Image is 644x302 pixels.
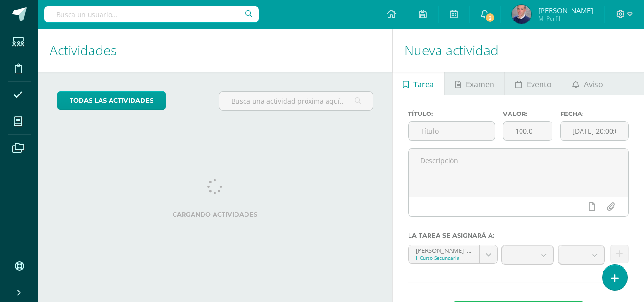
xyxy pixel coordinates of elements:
label: Título: [408,110,496,117]
input: Busca una actividad próxima aquí... [219,92,372,110]
label: Valor: [503,110,552,117]
h1: Nueva actividad [404,29,633,72]
h1: Actividades [50,29,381,72]
input: Título [409,122,495,140]
span: Aviso [584,73,603,96]
label: La tarea se asignará a: [408,232,629,239]
input: Fecha de entrega [561,122,628,140]
a: Tarea [393,72,444,95]
a: Examen [445,72,504,95]
input: Puntos máximos [503,122,552,140]
a: Aviso [562,72,613,95]
span: Examen [466,73,494,96]
div: [PERSON_NAME] '[PERSON_NAME]' [416,245,472,254]
span: 2 [485,12,495,23]
a: Evento [505,72,562,95]
span: Mi Perfil [538,14,593,22]
span: [PERSON_NAME] [538,6,593,15]
a: todas las Actividades [57,91,166,110]
div: II Curso Secundaria [416,254,472,261]
label: Cargando actividades [57,211,373,218]
label: Fecha: [560,110,629,117]
a: [PERSON_NAME] '[PERSON_NAME]'II Curso Secundaria [409,245,497,263]
span: Evento [527,73,552,96]
input: Busca un usuario... [44,6,259,22]
span: Tarea [413,73,434,96]
img: 1515e9211533a8aef101277efa176555.png [512,5,531,24]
